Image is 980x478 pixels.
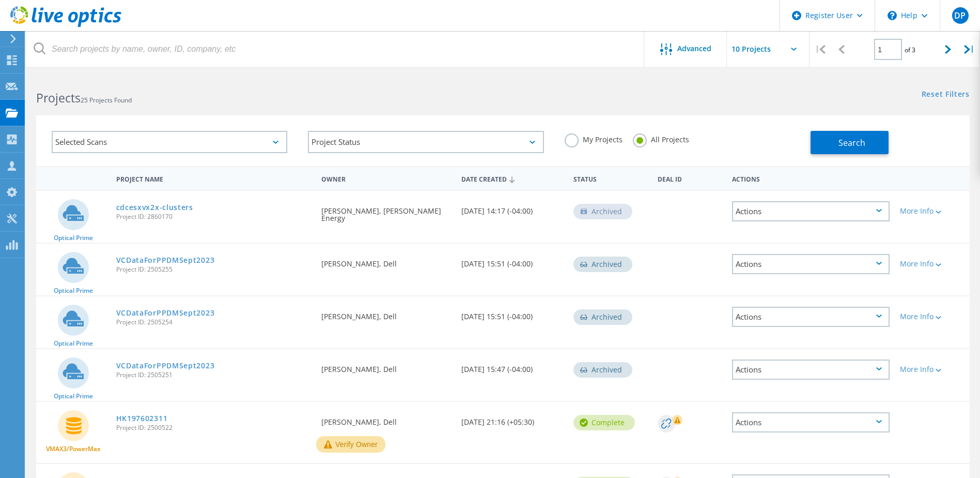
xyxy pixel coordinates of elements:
[81,96,132,104] span: 25 Projects Found
[568,169,652,188] div: Status
[116,257,215,264] a: VCDataForPPDMSept2023
[732,412,890,432] div: Actions
[116,204,193,211] a: cdcesxvx2x-clusters
[54,393,93,399] span: Optical Prime
[26,31,645,67] input: Search projects by name, owner, ID, company, etc
[116,372,312,378] span: Project ID: 2505251
[46,446,101,452] span: VMAX3/PowerMax
[732,360,890,380] div: Actions
[456,402,568,436] div: [DATE] 21:16 (+05:30)
[456,169,568,188] div: Date Created
[316,169,456,188] div: Owner
[905,46,915,54] span: of 3
[900,313,965,320] div: More Info
[954,11,966,20] span: DP
[732,201,890,221] div: Actions
[573,257,632,272] div: Archived
[308,131,543,153] div: Project Status
[633,133,689,143] label: All Projects
[456,296,568,331] div: [DATE] 15:51 (-04:00)
[573,362,632,378] div: Archived
[811,131,889,154] button: Search
[565,133,623,143] label: My Projects
[900,260,965,267] div: More Info
[316,191,456,232] div: [PERSON_NAME], [PERSON_NAME] Energy
[54,235,93,241] span: Optical Prime
[732,307,890,327] div: Actions
[54,288,93,294] span: Optical Prime
[316,296,456,331] div: [PERSON_NAME], Dell
[116,415,168,422] a: HK197602311
[888,11,897,20] svg: \n
[652,169,727,188] div: Deal Id
[111,169,317,188] div: Project Name
[316,436,385,453] button: Verify Owner
[573,415,635,430] div: Complete
[573,309,632,325] div: Archived
[677,45,711,52] span: Advanced
[116,319,312,325] span: Project ID: 2505254
[116,214,312,220] span: Project ID: 2860170
[900,366,965,373] div: More Info
[959,31,980,68] div: |
[900,207,965,215] div: More Info
[54,340,93,347] span: Optical Prime
[116,362,215,369] a: VCDataForPPDMSept2023
[456,244,568,278] div: [DATE] 15:51 (-04:00)
[116,425,312,431] span: Project ID: 2500522
[838,137,865,148] span: Search
[316,244,456,278] div: [PERSON_NAME], Dell
[316,349,456,383] div: [PERSON_NAME], Dell
[727,169,895,188] div: Actions
[116,266,312,273] span: Project ID: 2505255
[456,191,568,225] div: [DATE] 14:17 (-04:00)
[116,309,215,317] a: VCDataForPPDMSept2023
[810,31,831,68] div: |
[10,22,121,29] a: Live Optics Dashboard
[573,204,632,219] div: Archived
[732,254,890,274] div: Actions
[456,349,568,383] div: [DATE] 15:47 (-04:00)
[316,402,456,436] div: [PERSON_NAME], Dell
[52,131,287,153] div: Selected Scans
[922,91,970,99] a: Reset Filters
[36,89,81,106] b: Projects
